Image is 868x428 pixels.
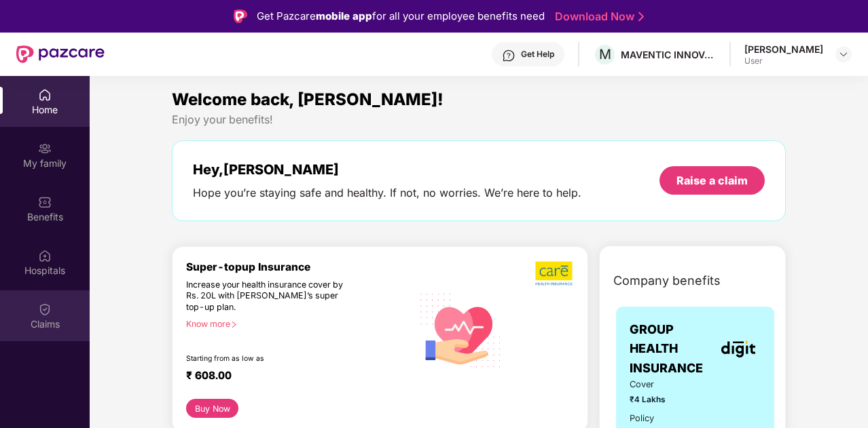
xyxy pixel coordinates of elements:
[599,46,611,62] span: M
[621,48,716,61] div: MAVENTIC INNOVATIVE SOLUTIONS PRIVATE LIMITED
[38,88,52,102] img: svg+xml;base64,PHN2ZyBpZD0iSG9tZSIgeG1sbnM9Imh0dHA6Ly93d3cudzMub3JnLzIwMDAvc3ZnIiB3aWR0aD0iMjAiIG...
[676,173,748,188] div: Raise a claim
[38,195,52,209] img: svg+xml;base64,PHN2ZyBpZD0iQmVuZWZpdHMiIHhtbG5zPSJodHRwOi8vd3d3LnczLm9yZy8yMDAwL3N2ZyIgd2lkdGg9Ij...
[630,320,716,378] span: GROUP HEALTH INSURANCE
[172,113,786,127] div: Enjoy your benefits!
[412,280,509,378] img: svg+xml;base64,PHN2ZyB4bWxucz0iaHR0cDovL3d3dy53My5vcmcvMjAwMC9zdmciIHhtbG5zOnhsaW5rPSJodHRwOi8vd3...
[521,49,554,60] div: Get Help
[838,49,849,60] img: svg+xml;base64,PHN2ZyBpZD0iRHJvcGRvd24tMzJ4MzIiIHhtbG5zPSJodHRwOi8vd3d3LnczLm9yZy8yMDAwL3N2ZyIgd2...
[744,56,823,66] div: User
[38,142,52,155] img: svg+xml;base64,PHN2ZyB3aWR0aD0iMjAiIGhlaWdodD0iMjAiIHZpZXdCb3g9IjAgMCAyMCAyMCIgZmlsbD0ibm9uZSIgeG...
[502,49,516,62] img: svg+xml;base64,PHN2ZyBpZD0iSGVscC0zMngzMiIgeG1sbnM9Imh0dHA6Ly93d3cudzMub3JnLzIwMDAvc3ZnIiB3aWR0aD...
[16,45,105,63] img: New Pazcare Logo
[230,321,238,328] span: right
[721,341,755,357] img: insurerLogo
[744,43,823,56] div: [PERSON_NAME]
[193,161,581,178] div: Hey, [PERSON_NAME]
[186,399,238,418] button: Buy Now
[630,378,679,391] span: Cover
[38,303,52,316] img: svg+xml;base64,PHN2ZyBpZD0iQ2xhaW0iIHhtbG5zPSJodHRwOi8vd3d3LnczLm9yZy8yMDAwL3N2ZyIgd2lkdGg9IjIwIi...
[535,260,574,286] img: b5dec4f62d2307b9de63beb79f102df3.png
[638,9,644,24] img: Stroke
[186,369,399,385] div: ₹ 608.00
[613,271,721,290] span: Company benefits
[193,186,581,200] div: Hope you’re staying safe and healthy. If not, no worries. We’re here to help.
[186,319,404,328] div: Know more
[186,354,355,364] div: Starting from as low as
[234,9,247,23] img: Logo
[172,90,444,109] span: Welcome back, [PERSON_NAME]!
[257,8,545,24] div: Get Pazcare for all your employee benefits need
[316,9,372,22] strong: mobile app
[38,249,52,262] img: svg+xml;base64,PHN2ZyBpZD0iSG9zcGl0YWxzIiB4bWxucz0iaHR0cDovL3d3dy53My5vcmcvMjAwMC9zdmciIHdpZHRoPS...
[555,9,640,24] a: Download Now
[186,260,412,273] div: Super-topup Insurance
[630,393,679,406] span: ₹4 Lakhs
[186,279,354,313] div: Increase your health insurance cover by Rs. 20L with [PERSON_NAME]’s super top-up plan.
